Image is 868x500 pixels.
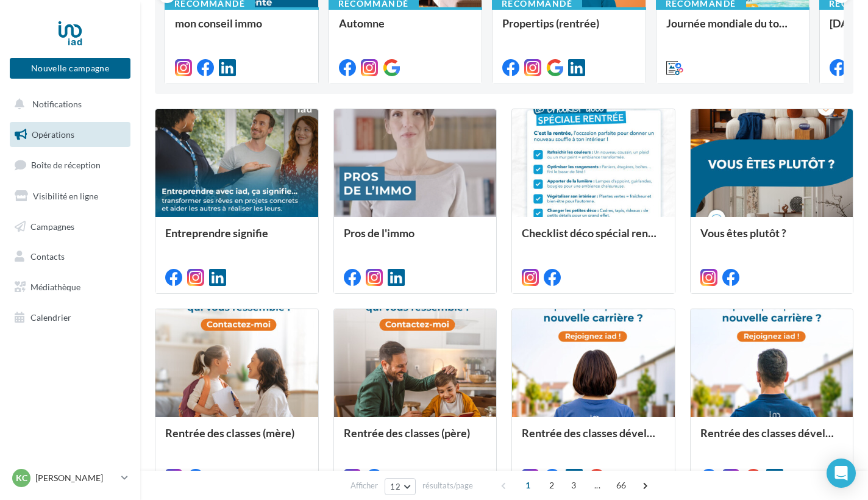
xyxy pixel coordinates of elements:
[522,227,665,251] div: Checklist déco spécial rentrée
[700,427,844,451] div: Rentrée des classes développement (conseiller)
[32,99,82,109] span: Notifications
[30,221,74,231] span: Campagnes
[16,472,27,484] span: KC
[165,427,308,451] div: Rentrée des classes (mère)
[542,476,561,495] span: 2
[31,160,101,170] span: Boîte de réception
[611,476,631,495] span: 66
[10,466,130,490] a: KC [PERSON_NAME]
[7,184,133,209] a: Visibilité en ligne
[7,152,133,178] a: Boîte de réception
[666,17,800,41] div: Journée mondiale du tourisme
[7,305,133,330] a: Calendrier
[30,312,71,323] span: Calendrier
[30,282,80,292] span: Médiathèque
[7,122,133,148] a: Opérations
[7,274,133,300] a: Médiathèque
[422,480,473,491] span: résultats/page
[10,58,130,79] button: Nouvelle campagne
[33,191,98,201] span: Visibilité en ligne
[564,476,583,495] span: 3
[827,459,856,488] div: Open Intercom Messenger
[165,227,308,251] div: Entreprendre signifie
[339,17,472,41] div: Automne
[518,476,538,495] span: 1
[385,478,416,495] button: 12
[344,427,487,451] div: Rentrée des classes (père)
[502,17,636,41] div: Propertips (rentrée)
[35,472,116,484] p: [PERSON_NAME]
[30,251,65,262] span: Contacts
[344,227,487,251] div: Pros de l'immo
[7,91,128,117] button: Notifications
[32,129,74,140] span: Opérations
[175,17,308,41] div: mon conseil immo
[350,480,378,491] span: Afficher
[7,244,133,270] a: Contacts
[700,227,844,251] div: Vous êtes plutôt ?
[522,427,665,451] div: Rentrée des classes développement (conseillère)
[390,482,400,491] span: 12
[588,476,607,495] span: ...
[7,214,133,240] a: Campagnes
